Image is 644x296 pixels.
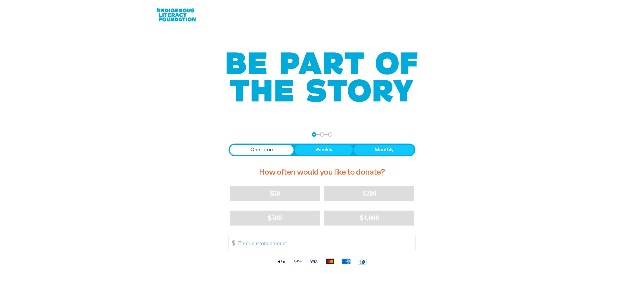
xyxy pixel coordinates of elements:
[320,132,324,137] button: Navigate to step 2 of 3 to enter your details
[230,145,294,155] button: One-time
[362,189,376,198] span: $200
[338,258,354,265] img: American Express logo
[229,144,415,156] div: Donation frequency
[295,145,353,155] button: Weekly
[230,211,320,226] button: $500
[268,214,282,222] span: $500
[290,258,306,265] img: Google Pay logo
[306,258,322,265] img: Visa logo
[229,236,235,249] span: $
[229,253,415,269] div: Available payment methods
[354,258,370,265] img: Diners Club logo
[322,258,338,265] img: Mastercard logo
[229,163,415,182] h2: How often would you like to donate?
[324,186,414,201] button: $200
[328,132,332,137] button: Navigate to step 3 of 3 to enter your payment details
[312,132,316,137] button: Navigate to step 1 of 3 to enter your donation amount
[375,146,394,153] span: Monthly
[324,211,414,226] button: $1,000
[315,146,332,153] span: Weekly
[360,214,379,222] span: $1,000
[274,258,290,265] img: Apple Pay logo
[250,146,273,153] span: One-time
[269,189,280,198] span: $50
[234,235,415,251] input: Enter custom amount
[230,186,320,201] button: $50
[354,145,414,155] button: Monthly
[221,41,423,114] img: Be part of the story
